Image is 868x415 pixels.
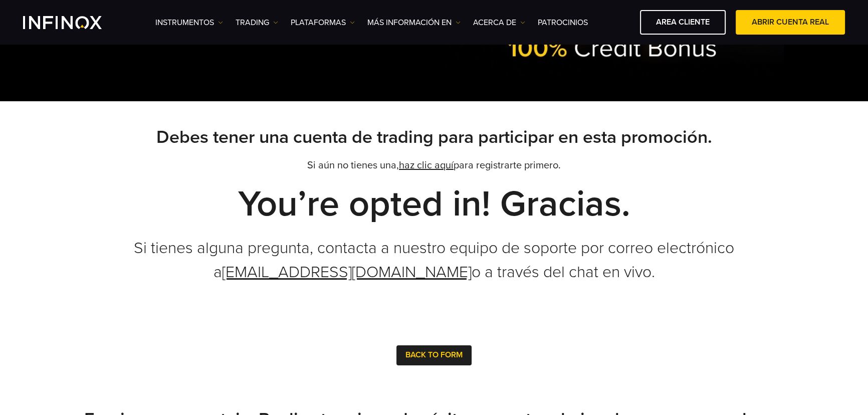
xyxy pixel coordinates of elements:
a: Instrumentos [155,17,223,29]
a: ABRIR CUENTA REAL [736,10,845,35]
a: haz clic aquí [399,159,454,171]
a: TRADING [236,17,278,29]
a: Patrocinios [538,17,588,29]
a: ACERCA DE [473,17,525,29]
button: Back To Form [396,345,472,365]
a: [EMAIL_ADDRESS][DOMAIN_NAME] [222,263,472,282]
a: PLATAFORMAS [291,17,355,29]
p: Si aún no tienes una, para registrarte primero. [83,158,785,172]
strong: You’re opted in! Gracias. [238,182,630,226]
p: Si tienes alguna pregunta, contacta a nuestro equipo de soporte por correo electrónico a o a trav... [83,236,785,284]
a: AREA CLIENTE [640,10,726,35]
a: Más información en [367,17,461,29]
a: INFINOX Logo [23,16,125,29]
strong: Debes tener una cuenta de trading para participar en esta promoción. [156,126,712,148]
